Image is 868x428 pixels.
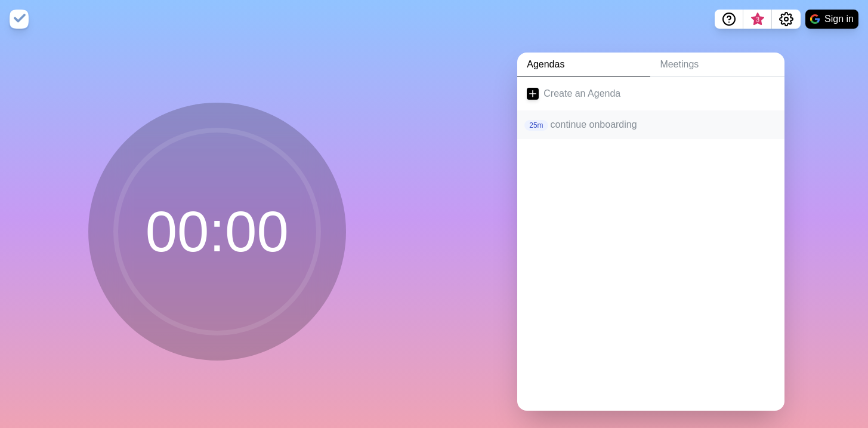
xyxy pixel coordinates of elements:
[551,118,776,132] p: continue onboarding
[743,10,772,29] button: What’s new
[517,77,784,110] a: Create an Agenda
[772,10,801,29] button: Settings
[715,10,743,29] button: Help
[753,15,762,24] span: 3
[517,53,650,77] a: Agendas
[524,120,548,131] p: 25m
[10,10,29,29] img: timeblocks logo
[810,14,820,24] img: google logo
[805,10,858,29] button: Sign in
[650,53,784,77] a: Meetings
